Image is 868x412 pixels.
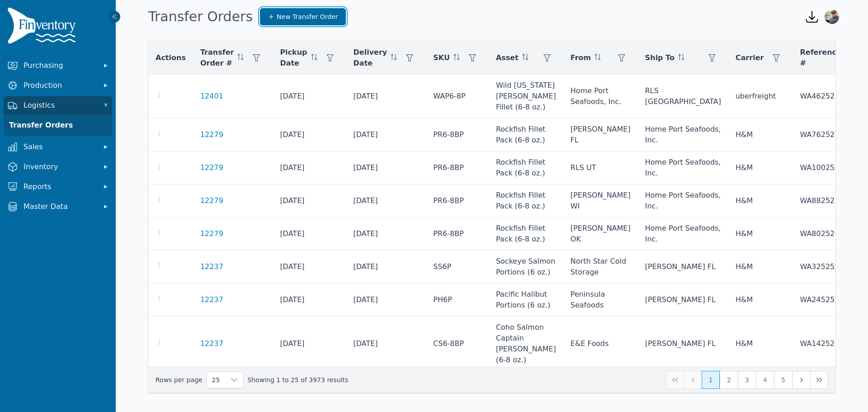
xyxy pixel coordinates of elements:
td: [DATE] [346,251,426,284]
span: Carrier [736,52,764,63]
td: RLS [GEOGRAPHIC_DATA] [638,75,728,118]
span: Asset [496,52,519,63]
a: 12279 [200,129,223,140]
td: [DATE] [273,317,346,371]
td: H&M [728,251,793,284]
td: PR6-8BP [426,185,489,218]
td: Home Port Seafoods, Inc. [638,118,728,152]
td: H&M [728,152,793,185]
td: [PERSON_NAME] WI [563,185,638,218]
td: [PERSON_NAME] OK [563,218,638,251]
button: Page 1 [702,371,720,389]
a: New Transfer Order [260,8,346,25]
button: Reports [4,178,112,196]
span: SKU [433,52,450,63]
td: Coho Salmon Captain [PERSON_NAME] (6-8 oz.) [489,317,563,371]
td: [DATE] [346,218,426,251]
span: Reference # [800,47,841,69]
td: [DATE] [346,75,426,118]
span: Reports [24,181,96,192]
span: Production [24,80,96,91]
td: H&M [728,317,793,371]
td: [DATE] [346,185,426,218]
td: uberfreight [728,75,793,118]
td: Pacific Halibut Portions (6 oz.) [489,284,563,317]
span: Sales [24,142,96,152]
a: 12279 [200,195,223,206]
td: H&M [728,185,793,218]
button: Next Page [792,371,810,389]
td: [PERSON_NAME] FL [638,251,728,284]
td: H&M [728,284,793,317]
img: Finventory [7,7,80,47]
td: Home Port Seafoods, Inc. [638,218,728,251]
td: [PERSON_NAME] FL [638,317,728,371]
td: PR6-8BP [426,152,489,185]
td: [DATE] [346,118,426,152]
img: Anthony Armesto [825,9,839,24]
td: PR6-8BP [426,218,489,251]
button: Page 4 [756,371,774,389]
button: Inventory [4,158,112,176]
a: 12237 [200,261,223,272]
td: E&E Foods [563,317,638,371]
h1: Transfer Orders [148,9,253,25]
td: Home Port Seafoods, Inc. [638,152,728,185]
span: Ship To [645,52,675,63]
td: PR6-8BP [426,118,489,152]
td: PH6P [426,284,489,317]
td: [DATE] [273,118,346,152]
button: Production [4,76,112,95]
a: Transfer Orders [5,116,110,134]
button: Last Page [810,371,828,389]
a: 12279 [200,228,223,239]
button: Logistics [4,96,112,114]
span: Pickup Date [280,47,307,69]
span: Logistics [24,100,96,111]
td: [DATE] [346,152,426,185]
td: Peninsula Seafoods [563,284,638,317]
a: 12237 [200,294,223,305]
button: Purchasing [4,57,112,75]
td: Rockfish Fillet Pack (6-8 oz.) [489,118,563,152]
td: H&M [728,118,793,152]
span: Actions [156,52,186,63]
td: [PERSON_NAME] FL [563,118,638,152]
span: Rows per page [207,372,226,388]
td: Rockfish Fillet Pack (6-8 oz.) [489,218,563,251]
td: Rockfish Fillet Pack (6-8 oz.) [489,185,563,218]
span: Transfer Order # [200,47,234,69]
td: Sockeye Salmon Portions (6 oz.) [489,251,563,284]
td: CS6-8BP [426,317,489,371]
span: Showing 1 to 25 of 3973 results [247,375,348,384]
td: [DATE] [346,317,426,371]
td: Wild [US_STATE] [PERSON_NAME] Fillet (6-8 oz.) [489,75,563,118]
span: Purchasing [24,60,96,71]
td: [PERSON_NAME] FL [638,284,728,317]
a: 12279 [200,162,223,173]
td: [DATE] [273,185,346,218]
td: SS6P [426,251,489,284]
span: Delivery Date [354,47,387,69]
td: [DATE] [273,251,346,284]
td: H&M [728,218,793,251]
td: [DATE] [273,284,346,317]
a: 12401 [200,91,223,102]
button: Page 5 [774,371,792,389]
a: 12237 [200,338,223,349]
button: Sales [4,138,112,156]
span: Master Data [24,201,96,212]
td: Rockfish Fillet Pack (6-8 oz.) [489,152,563,185]
td: [DATE] [346,284,426,317]
td: [DATE] [273,152,346,185]
span: From [571,52,591,63]
button: Page 3 [738,371,756,389]
td: North Star Cold Storage [563,251,638,284]
td: RLS UT [563,152,638,185]
td: [DATE] [273,75,346,118]
button: Page 2 [720,371,738,389]
td: Home Port Seafoods, Inc. [638,185,728,218]
button: Master Data [4,198,112,216]
td: [DATE] [273,218,346,251]
td: WAP6-8P [426,75,489,118]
